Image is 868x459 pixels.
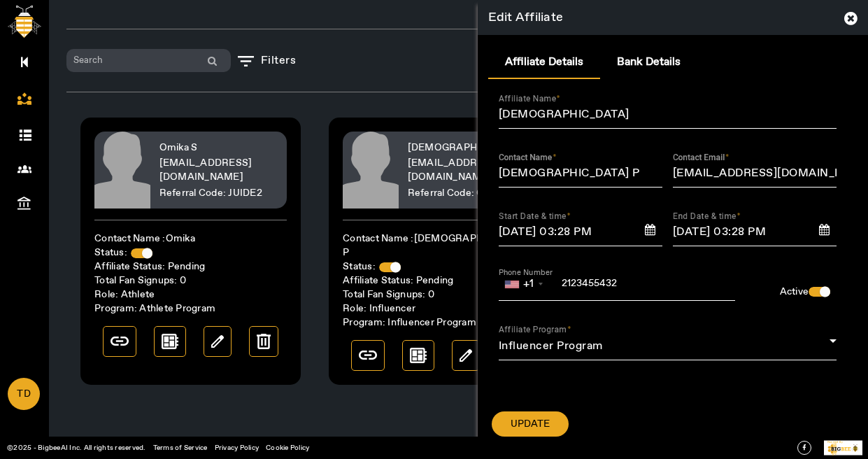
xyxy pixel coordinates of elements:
div: Role: influencer [343,302,535,316]
div: Status: [94,246,287,260]
div: Referral Code: JUIDE2 [159,186,280,200]
a: Cookie Policy [266,443,309,453]
span: Filters [261,53,297,68]
img: filter_list.svg [238,56,254,66]
span: Omika S [159,141,198,154]
img: link.svg [111,337,129,346]
mat-label: Affiliate Name [499,94,556,104]
div: Affiliate Status: Pending [343,274,535,288]
button: Update [492,411,569,437]
img: delete.svg [257,334,271,349]
div: Role: athlete [94,288,287,302]
mat-label: Start Date & time [499,211,566,221]
div: Total Fan Signups: 0 [343,288,535,302]
span: [DEMOGRAPHIC_DATA] P [343,232,529,259]
div: Affiliate Status: Pending [94,260,287,274]
span: [EMAIL_ADDRESS][DOMAIN_NAME] [159,157,252,183]
span: [EMAIL_ADDRESS][DOMAIN_NAME] [408,157,501,183]
mat-label: Affiliate Program [499,325,567,334]
a: TD [8,378,40,410]
tspan: ed By [835,440,843,444]
a: ©2025 - BigbeeAI Inc. All rights reserved. [7,443,146,453]
img: link.svg [359,351,377,360]
div: Program: Athlete Program [94,302,287,316]
span: Bank Details [617,57,681,68]
img: empty_dashboard.svg [162,334,178,349]
span: Omika [166,232,195,245]
a: Privacy Policy [215,443,259,453]
div: Program: Influencer Program [343,316,535,330]
input: Search [66,49,231,72]
img: edit.svg [211,335,224,348]
div: Contact Name : [94,232,287,246]
span: Update [511,417,550,431]
span: TD [9,379,38,409]
span: Influencer Program [499,339,603,353]
div: Contact Name : [343,232,535,260]
input: 201-555-0123 [499,278,692,290]
tspan: P [827,440,830,444]
a: Terms of Service [153,443,208,453]
img: edit.svg [460,349,472,362]
span: [DEMOGRAPHIC_DATA] [408,141,523,154]
span: Edit Affiliate [488,9,564,26]
div: Referral Code: GAI8IW [408,186,529,200]
img: default.svg [94,132,150,209]
div: Total Fan Signups: 0 [94,274,287,288]
span: Affiliate Details [505,57,583,68]
img: bigbee-logo.png [8,6,41,38]
mat-label: End Date & time [673,211,736,221]
div: +1 [523,278,534,290]
mat-label: Contact Name [499,153,553,162]
img: empty_dashboard.svg [410,348,427,363]
img: default.svg [343,132,399,209]
mat-label: Contact Email [673,153,725,162]
div: Status: [343,260,535,274]
tspan: r [834,440,836,444]
div: Active [742,266,847,320]
tspan: owe [829,440,834,444]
